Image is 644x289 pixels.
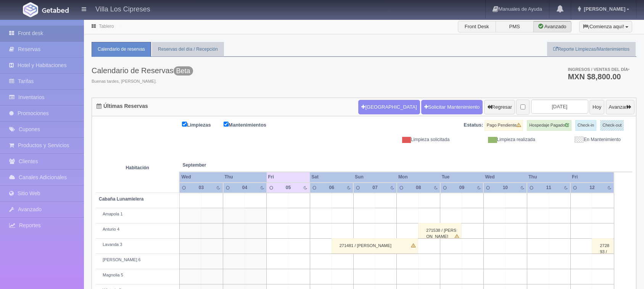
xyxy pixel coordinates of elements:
[570,172,614,182] th: Fri
[99,272,176,278] div: Magnolia 5
[579,21,632,32] button: ¡Comienza aquí!
[485,120,523,131] label: Pago Pendiente
[496,21,534,32] label: PMS
[499,185,512,191] div: 10
[527,172,570,182] th: Thu
[174,66,193,75] span: Beta
[464,122,483,129] label: Estatus:
[182,120,222,129] label: Limpiezas
[458,21,496,32] label: Front Desk
[568,67,630,72] span: Ingresos / Ventas del día
[606,100,634,114] button: Avanzar
[95,4,150,13] h4: Villa Los Cipreses
[527,120,572,131] label: Hospedaje Pagado
[126,165,149,170] strong: Habitación
[310,172,353,182] th: Sat
[23,2,38,17] img: Getabed
[600,120,624,131] label: Check-out
[542,185,555,191] div: 11
[267,172,310,182] th: Fri
[483,172,527,182] th: Wed
[455,185,469,191] div: 09
[282,185,295,191] div: 05
[397,172,440,182] th: Mon
[224,120,278,129] label: Mantenimientos
[440,172,484,182] th: Tue
[358,100,420,114] button: [GEOGRAPHIC_DATA]
[224,122,229,127] input: Mantenimientos
[99,226,176,233] div: Anturio 4
[179,172,223,182] th: Wed
[92,79,193,85] span: Buenas tardes, [PERSON_NAME].
[589,100,604,114] button: Hoy
[238,185,251,191] div: 04
[484,100,515,114] button: Regresar
[92,66,193,75] h3: Calendario de Reservas
[455,136,541,143] div: Limpieza realizada
[99,257,176,263] div: [PERSON_NAME] 6
[332,238,418,254] div: 271481 / [PERSON_NAME]
[182,122,187,127] input: Limpiezas
[92,42,151,57] a: Calendario de reservas
[547,42,636,57] a: Reporte Limpiezas/Mantenimientos
[195,185,208,191] div: 03
[353,172,397,182] th: Sun
[42,7,69,13] img: Getabed
[370,136,455,143] div: Limpieza solicitada
[421,100,483,114] a: Solicitar Mantenimiento
[575,120,596,131] label: Check-in
[99,242,176,248] div: Lavanda 3
[99,211,176,217] div: Amapola 1
[533,21,572,32] label: Avanzado
[99,24,114,29] a: Tablero
[568,73,630,80] h3: MXN $8,800.00
[99,196,143,202] b: Cabaña Lunamielera
[152,42,224,57] a: Reservas del día / Recepción
[582,6,625,12] span: [PERSON_NAME]
[369,185,382,191] div: 07
[586,185,599,191] div: 12
[541,136,626,143] div: En Mantenimiento
[97,103,148,109] h4: Últimas Reservas
[418,223,461,238] div: 271538 / [PERSON_NAME]
[325,185,338,191] div: 06
[182,162,263,169] span: September
[592,238,613,254] div: 272893 / [PERSON_NAME]
[412,185,425,191] div: 08
[223,172,267,182] th: Thu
